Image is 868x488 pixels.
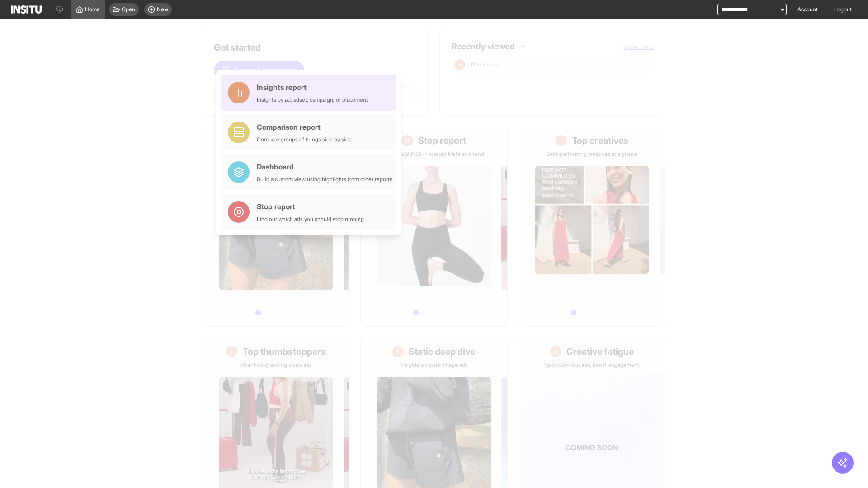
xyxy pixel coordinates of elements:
div: Insights report [257,82,368,93]
div: Find out which ads you should stop running [257,216,364,223]
span: New [157,6,168,13]
div: Insights by ad, adset, campaign, or placement [257,96,368,103]
div: Compare groups of things side by side [257,136,352,143]
span: Open [122,6,135,13]
span: Home [85,6,100,13]
div: Stop report [257,201,364,212]
div: Build a custom view using highlights from other reports [257,176,392,183]
div: Comparison report [257,122,352,132]
div: Dashboard [257,161,392,172]
img: Logo [11,5,42,14]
